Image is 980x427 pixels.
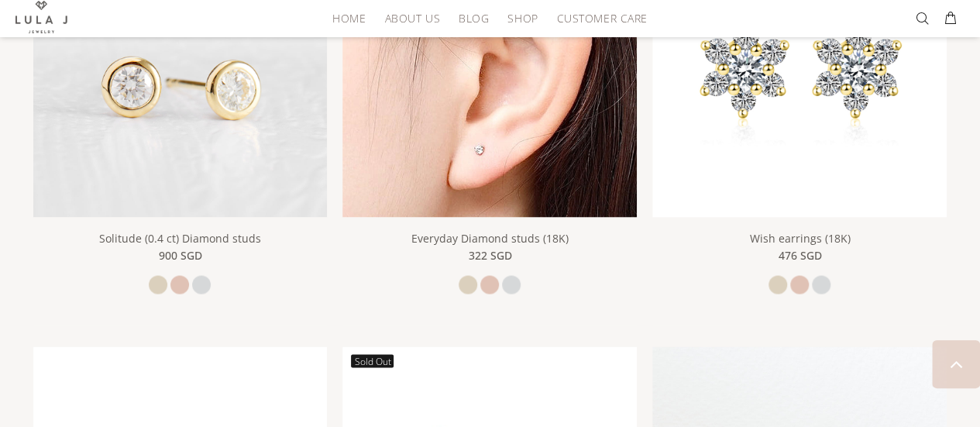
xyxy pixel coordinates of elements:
[449,6,498,30] a: Blog
[332,12,366,24] span: HOME
[351,354,394,367] span: Sold Out
[498,6,547,30] a: Shop
[778,246,821,263] span: 476 SGD
[932,340,980,388] a: BACK TO TOP
[547,6,647,30] a: Customer Care
[384,12,439,24] span: About Us
[411,230,569,245] a: Everyday Diamond studs (18K)
[158,246,201,263] span: 900 SGD
[749,230,850,245] a: Wish earrings (18K)
[507,12,538,24] span: Shop
[652,61,947,75] a: Wish earrings (18K)
[375,6,449,30] a: About Us
[556,12,647,24] span: Customer Care
[33,61,328,75] a: Solitude (0.4 ct) Diamond studs
[342,61,637,75] a: Everyday Diamond studs (18K) Everyday Diamond studs (18K)
[99,230,261,245] a: Solitude (0.4 ct) Diamond studs
[459,12,489,24] span: Blog
[468,246,511,263] span: 322 SGD
[323,6,375,30] a: HOME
